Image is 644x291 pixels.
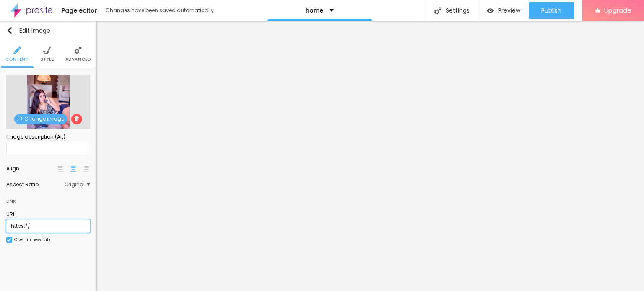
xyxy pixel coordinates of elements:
div: Page editor [57,8,97,13]
span: Content [5,57,29,62]
span: Publish [541,7,561,14]
img: Icone [17,116,22,121]
img: view-1.svg [487,7,494,14]
span: Upgrade [604,7,631,14]
img: Icone [13,46,21,54]
img: paragraph-center-align.svg [70,166,76,172]
div: Changes have been saved automatically [106,8,214,13]
span: Original [65,182,90,187]
div: Aspect Ratio [6,182,65,187]
div: URL [6,211,90,218]
img: Icone [74,116,79,121]
span: Preview [498,7,520,14]
img: Icone [434,7,441,14]
div: Link [6,191,90,206]
img: Icone [6,27,13,34]
div: Align [6,166,57,171]
button: Preview [478,2,529,19]
span: Advanced [65,57,91,62]
span: Change image [14,114,67,124]
img: Icone [43,46,51,54]
img: Icone [7,238,11,242]
div: Link [6,196,16,206]
span: Style [40,57,54,62]
img: paragraph-right-align.svg [83,166,89,172]
div: Image description (Alt) [6,133,90,141]
div: Open in new tab [14,238,50,242]
iframe: Editor [96,21,644,291]
button: Publish [529,2,574,19]
div: Edit Image [6,27,50,34]
img: paragraph-left-align.svg [58,166,64,172]
img: Icone [74,46,82,54]
p: home [306,8,323,13]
